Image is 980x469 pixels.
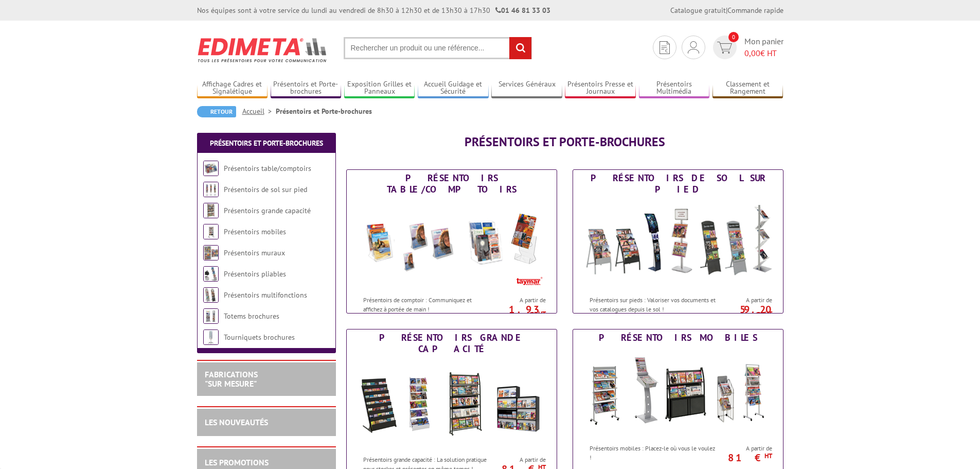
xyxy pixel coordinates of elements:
[720,296,772,304] span: A partir de
[418,80,489,97] a: Accueil Guidage et Sécurité
[203,329,219,345] img: Tourniquets brochures
[583,346,773,439] img: Présentoirs mobiles
[688,41,699,54] img: devis rapide
[203,224,219,239] img: Présentoirs mobiles
[271,80,342,97] a: Présentoirs et Porte-brochures
[744,36,783,59] span: Mon panier
[242,107,276,116] a: Accueil
[203,182,219,197] img: Présentoirs de sol sur pied
[203,308,219,324] img: Totems brochures
[573,169,783,314] a: Présentoirs de sol sur pied Présentoirs de sol sur pied Présentoirs sur pieds : Valoriser vos doc...
[764,451,772,460] sup: HT
[210,138,323,148] a: Présentoirs et Porte-brochures
[363,296,491,313] p: Présentoirs de comptoir : Communiquez et affichez à portée de main !
[744,48,760,58] span: 0,00
[346,169,557,314] a: Présentoirs table/comptoirs Présentoirs table/comptoirs Présentoirs de comptoir : Communiquez et ...
[346,135,783,149] h1: Présentoirs et Porte-brochures
[203,245,219,260] img: Présentoirs muraux
[670,5,783,15] div: |
[565,80,636,97] a: Présentoirs Presse et Journaux
[491,80,562,97] a: Services Généraux
[224,185,307,194] a: Présentoirs de sol sur pied
[764,309,772,318] sup: HT
[488,306,546,319] p: 1.93 €
[203,287,219,303] img: Présentoirs multifonctions
[357,198,547,290] img: Présentoirs table/comptoirs
[197,80,268,97] a: Affichage Cadres et Signalétique
[224,333,295,342] a: Tourniquets brochures
[590,444,717,461] p: Présentoirs mobiles : Placez-le où vous le voulez !
[728,32,739,42] span: 0
[349,332,554,355] div: Présentoirs grande capacité
[344,80,415,97] a: Exposition Grilles et Panneaux
[712,80,783,97] a: Classement et Rangement
[344,37,532,59] input: Rechercher un produit ou une référence...
[205,369,258,389] a: FABRICATIONS"Sur Mesure"
[349,172,554,195] div: Présentoirs table/comptoirs
[197,31,328,69] img: Edimeta
[509,37,531,59] input: rechercher
[224,206,311,215] a: Présentoirs grande capacité
[205,457,269,467] a: LES PROMOTIONS
[583,198,773,290] img: Présentoirs de sol sur pied
[203,203,219,218] img: Présentoirs grande capacité
[357,357,547,450] img: Présentoirs grande capacité
[727,6,783,15] a: Commande rapide
[493,296,546,304] span: A partir de
[493,456,546,464] span: A partir de
[715,306,772,319] p: 59.20 €
[224,290,307,300] a: Présentoirs multifonctions
[203,161,219,176] img: Présentoirs table/comptoirs
[670,6,726,15] a: Catalogue gratuit
[224,269,286,279] a: Présentoirs pliables
[744,47,783,59] span: € HT
[660,41,670,54] img: devis rapide
[224,227,286,236] a: Présentoirs mobiles
[717,42,732,54] img: devis rapide
[276,106,372,116] li: Présentoirs et Porte-brochures
[224,164,311,173] a: Présentoirs table/comptoirs
[576,332,780,343] div: Présentoirs mobiles
[197,5,550,15] div: Nos équipes sont à votre service du lundi au vendredi de 8h30 à 12h30 et de 13h30 à 17h30
[203,266,219,282] img: Présentoirs pliables
[205,417,268,427] a: LES NOUVEAUTÉS
[639,80,710,97] a: Présentoirs Multimédia
[590,296,717,313] p: Présentoirs sur pieds : Valoriser vos documents et vos catalogues depuis le sol !
[538,309,546,318] sup: HT
[710,36,783,59] a: devis rapide 0 Mon panier 0,00€ HT
[715,455,772,461] p: 81 €
[576,172,780,195] div: Présentoirs de sol sur pied
[224,248,285,257] a: Présentoirs muraux
[224,311,279,321] a: Totems brochures
[197,106,236,117] a: Retour
[720,444,772,453] span: A partir de
[495,6,550,15] strong: 01 46 81 33 03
